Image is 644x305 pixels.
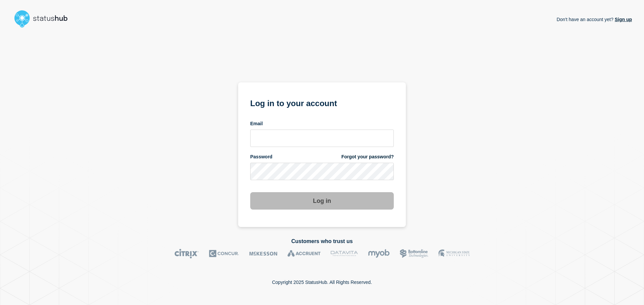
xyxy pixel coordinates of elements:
[250,96,394,109] h1: Log in to your account
[368,249,390,258] img: myob logo
[272,280,372,285] p: Copyright 2025 StatusHub. All Rights Reserved.
[249,249,277,258] img: McKesson logo
[341,154,394,160] a: Forgot your password?
[438,249,470,258] img: MSU logo
[613,17,632,22] a: Sign up
[209,249,239,258] img: Concur logo
[250,192,394,210] button: Log in
[250,130,394,147] input: email input
[250,121,263,127] span: Email
[556,11,632,27] p: Don't have an account yet?
[174,249,199,258] img: Citrix logo
[250,163,394,180] input: password input
[12,8,76,29] img: StatusHub logo
[250,154,272,160] span: Password
[287,249,321,258] img: Accruent logo
[12,238,632,244] h2: Customers who trust us
[331,249,358,258] img: DataVita logo
[400,249,428,258] img: Bottomline logo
